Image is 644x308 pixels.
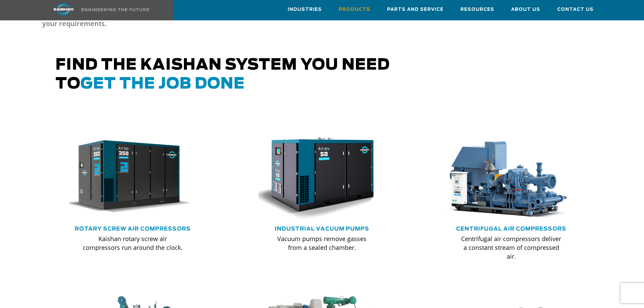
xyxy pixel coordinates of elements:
img: krsv50 [253,134,380,220]
a: Products [339,0,370,19]
div: krsv50 [258,134,385,220]
span: Parts and Service [387,6,444,14]
span: get the job done [80,76,245,92]
span: Find the kaishan system you need to [55,57,390,92]
span: Resources [460,6,494,14]
a: Parts and Service [387,0,444,19]
div: thumb-centrifugal-compressor [448,134,575,220]
a: Rotary Screw Air Compressors [75,226,191,232]
a: Resources [460,0,494,19]
a: About Us [511,0,540,19]
a: Industries [288,0,322,19]
p: Centrifugal air compressors deliver a constant stream of compressed air. [461,234,561,261]
span: Industries [288,6,322,14]
img: kaishan logo [38,3,89,15]
img: krsp350 [64,134,191,220]
a: Contact Us [557,0,594,19]
span: Products [339,6,370,14]
a: Centrifugal Air Compressors [456,226,566,232]
img: thumb-centrifugal-compressor [443,134,570,220]
p: Kaishan rotary screw air compressors run around the clock. [83,234,183,252]
span: About Us [511,6,540,14]
span: Contact Us [557,6,594,14]
a: Industrial Vacuum Pumps [275,226,369,232]
p: Vacuum pumps remove gasses from a sealed chamber. [272,234,372,252]
div: krsp350 [69,134,196,220]
img: Engineering the future [81,8,149,11]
